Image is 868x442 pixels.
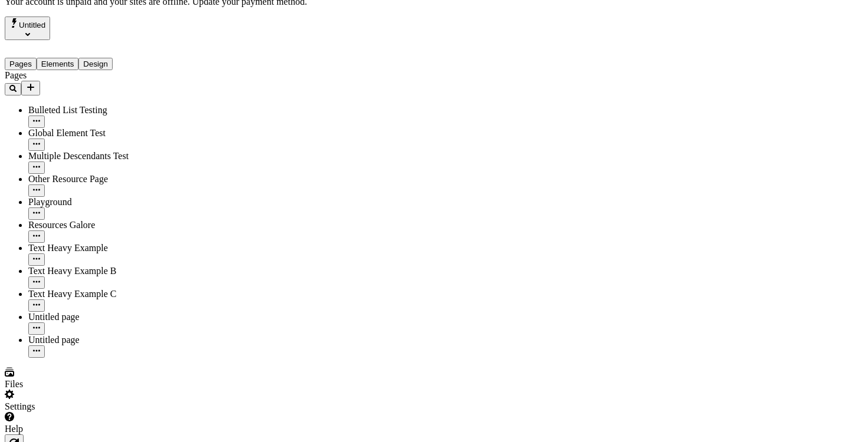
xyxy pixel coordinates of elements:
[5,401,146,412] div: Settings
[28,220,146,230] div: Resources Galore
[5,70,146,81] div: Pages
[28,128,146,138] div: Global Element Test
[28,335,146,345] div: Untitled page
[28,151,146,161] div: Multiple Descendants Test
[37,58,79,70] button: Elements
[5,58,37,70] button: Pages
[28,312,146,322] div: Untitled page
[5,17,50,40] button: Select site
[28,266,146,276] div: Text Heavy Example B
[28,243,146,253] div: Text Heavy Example
[5,379,146,390] div: Files
[5,424,146,434] div: Help
[28,174,146,184] div: Other Resource Page
[28,105,146,116] div: Bulleted List Testing
[21,81,40,95] button: Add new
[28,289,146,299] div: Text Heavy Example C
[5,9,172,20] p: Cookie Test Route
[78,58,113,70] button: Design
[28,197,146,207] div: Playground
[19,21,45,29] span: Untitled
